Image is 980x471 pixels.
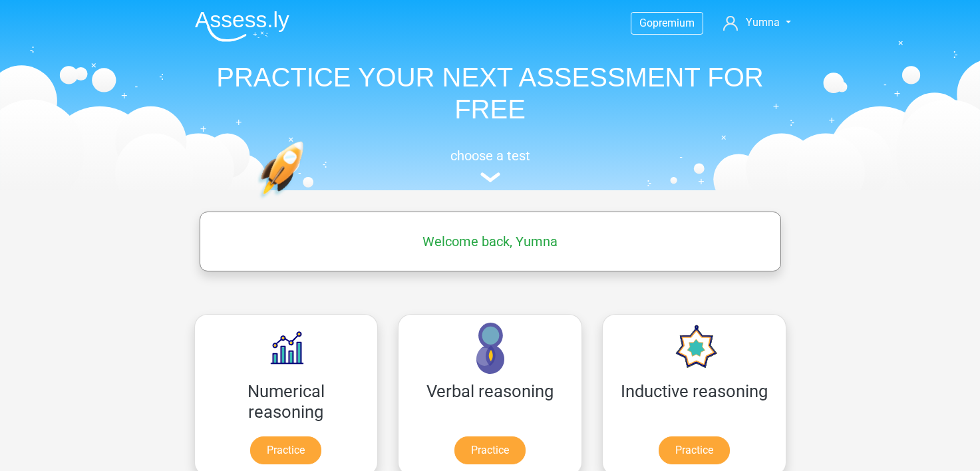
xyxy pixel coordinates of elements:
img: Assessly [195,11,289,42]
a: Yumna [718,15,796,31]
img: practice [257,141,355,261]
a: choose a test [184,148,796,183]
span: Yumna [746,16,780,29]
a: Practice [454,436,526,464]
span: premium [653,17,695,29]
span: Go [639,17,653,29]
h5: Welcome back, Yumna [206,234,774,249]
a: Practice [250,436,321,464]
h5: choose a test [184,148,796,164]
h1: PRACTICE YOUR NEXT ASSESSMENT FOR FREE [184,61,796,125]
a: Practice [659,436,730,464]
img: assessment [480,172,500,182]
a: Gopremium [631,14,703,32]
